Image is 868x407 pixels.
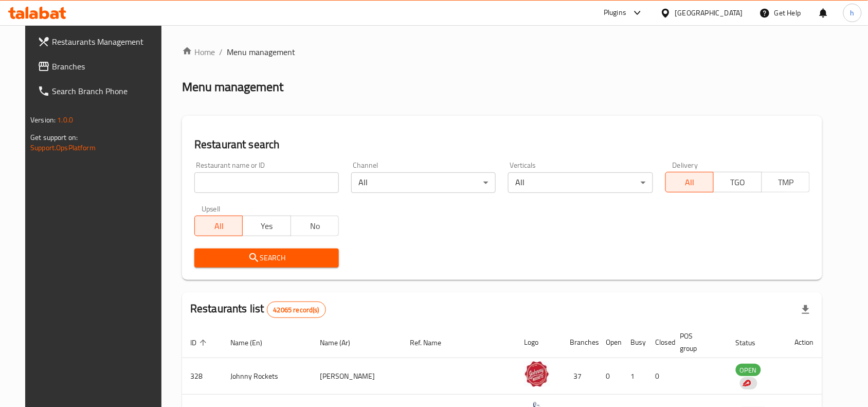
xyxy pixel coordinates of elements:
[30,113,56,127] span: Version:
[312,358,402,395] td: [PERSON_NAME]
[562,327,598,358] th: Branches
[647,358,672,395] td: 0
[665,172,714,192] button: All
[194,172,339,193] input: Search for restaurant name or ID..
[199,219,239,234] span: All
[516,327,562,358] th: Logo
[29,29,170,54] a: Restaurants Management
[736,364,761,376] span: OPEN
[29,54,170,79] a: Branches
[182,358,222,395] td: 328
[242,216,291,236] button: Yes
[762,172,810,192] button: TMP
[623,327,647,358] th: Busy
[713,172,762,192] button: TGO
[604,7,626,19] div: Plugins
[670,175,710,190] span: All
[230,337,276,349] span: Name (En)
[680,330,715,355] span: POS group
[673,162,698,169] label: Delivery
[52,85,162,97] span: Search Branch Phone
[182,79,283,95] h2: Menu management
[351,172,496,193] div: All
[30,131,78,144] span: Get support on:
[203,252,331,264] span: Search
[623,358,647,395] td: 1
[202,205,221,213] label: Upsell
[52,36,162,48] span: Restaurants Management
[736,364,761,376] div: OPEN
[182,46,822,58] nav: breadcrumb
[295,219,335,234] span: No
[219,46,223,58] li: /
[524,361,550,387] img: Johnny Rockets
[227,46,295,58] span: Menu management
[766,175,806,190] span: TMP
[675,7,743,19] div: [GEOGRAPHIC_DATA]
[267,305,325,315] span: 42065 record(s)
[740,377,757,390] div: Indicates that the vendor menu management has been moved to DH Catalog service
[320,337,364,349] span: Name (Ar)
[57,113,73,127] span: 1.0.0
[190,337,210,349] span: ID
[194,216,243,236] button: All
[194,137,810,152] h2: Restaurant search
[410,337,455,349] span: Ref. Name
[562,358,598,395] td: 37
[598,327,623,358] th: Open
[222,358,312,395] td: Johnny Rockets
[29,79,170,103] a: Search Branch Phone
[787,327,822,358] th: Action
[851,7,855,19] span: h
[267,302,326,318] div: Total records count
[194,249,339,268] button: Search
[52,60,162,73] span: Branches
[647,327,672,358] th: Closed
[736,337,769,349] span: Status
[291,216,339,236] button: No
[182,46,215,58] a: Home
[247,219,286,234] span: Yes
[718,175,757,190] span: TGO
[742,379,751,388] img: delivery hero logo
[508,172,653,193] div: All
[598,358,623,395] td: 0
[190,301,326,318] h2: Restaurants list
[30,141,96,154] a: Support.OpsPlatform
[793,297,818,322] div: Export file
